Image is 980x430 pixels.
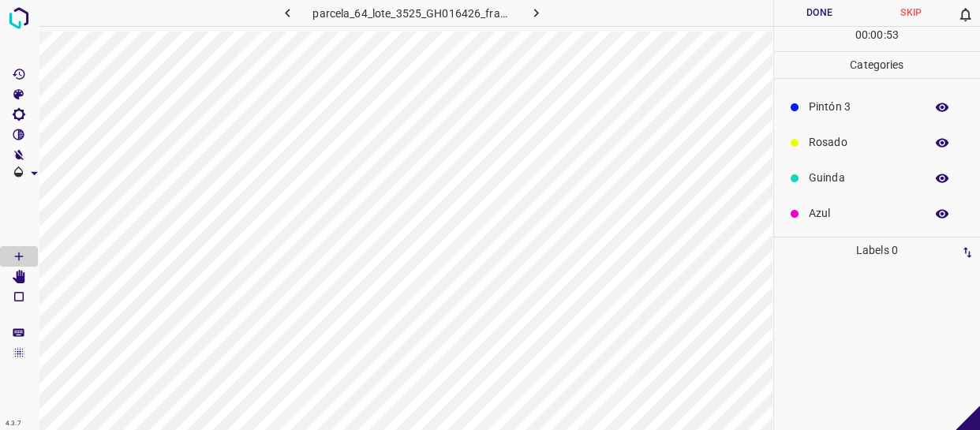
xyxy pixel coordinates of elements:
[886,27,899,43] p: 53
[855,27,899,51] div: : :
[779,237,976,264] p: Labels 0
[809,134,917,151] p: Rosado
[870,27,883,43] p: 00
[2,417,25,430] div: 4.3.7
[809,205,917,222] p: Azul
[5,4,33,32] img: logo
[312,4,511,26] h6: parcela_64_lote_3525_GH016426_frame_00033_31898.jpg
[809,170,917,186] p: Guinda
[809,99,917,115] p: Pintón 3
[855,27,868,43] p: 00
